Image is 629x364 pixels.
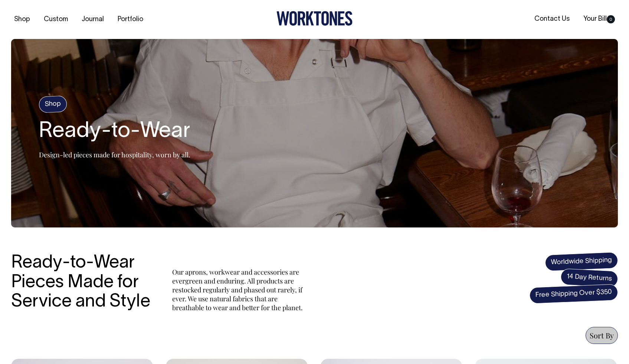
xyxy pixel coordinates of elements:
h2: Ready-to-Wear [39,120,190,144]
span: 0 [607,15,615,23]
p: Design-led pieces made for hospitality, worn by all. [39,150,190,159]
h3: Ready-to-Wear Pieces Made for Service and Style [11,253,156,312]
a: Your Bill0 [580,13,618,25]
span: 14 Day Returns [560,268,618,288]
span: Worldwide Shipping [545,252,618,271]
a: Contact Us [531,13,573,25]
h4: Shop [39,95,67,113]
a: Journal [79,13,107,26]
span: Free Shipping Over $350 [529,284,618,304]
a: Custom [41,13,71,26]
a: Shop [11,13,33,26]
span: Sort By [590,330,614,340]
p: Our aprons, workwear and accessories are evergreen and enduring. All products are restocked regul... [172,268,306,312]
a: Portfolio [115,13,146,26]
